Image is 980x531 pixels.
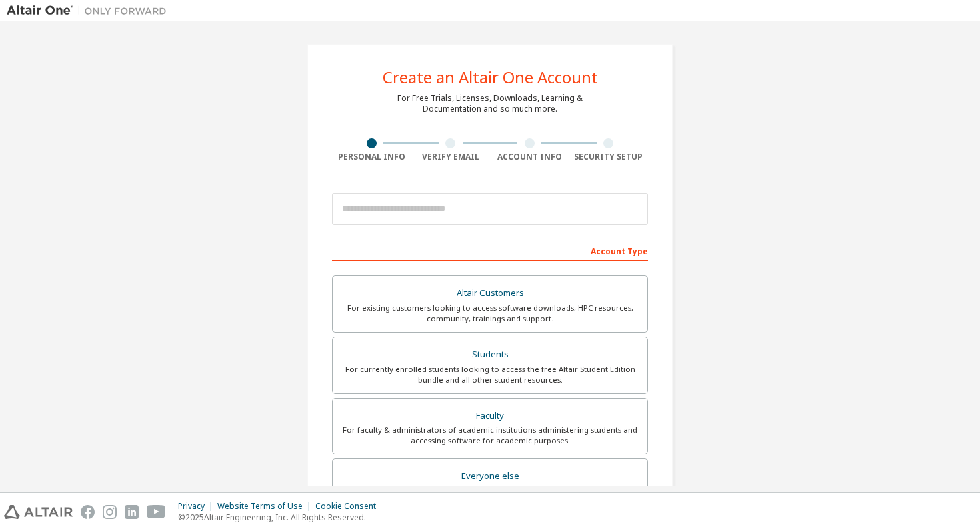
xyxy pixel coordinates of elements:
[411,152,491,162] div: Verify Email
[7,4,173,17] img: Altair One
[217,501,315,512] div: Website Terms of Use
[341,284,639,303] div: Altair Customers
[147,505,166,519] img: youtube.svg
[341,407,639,425] div: Faculty
[103,505,117,519] img: instagram.svg
[341,425,639,446] div: For faculty & administrators of academic institutions administering students and accessing softwa...
[178,501,217,512] div: Privacy
[315,501,384,512] div: Cookie Consent
[332,152,411,162] div: Personal Info
[341,467,639,486] div: Everyone else
[341,364,639,385] div: For currently enrolled students looking to access the free Altair Student Edition bundle and all ...
[332,240,648,261] div: Account Type
[125,505,139,519] img: linkedin.svg
[178,512,384,523] p: © 2025 Altair Engineering, Inc. All Rights Reserved.
[490,152,569,162] div: Account Info
[4,505,73,519] img: altair_logo.svg
[341,345,639,364] div: Students
[397,93,583,114] div: For Free Trials, Licenses, Downloads, Learning & Documentation and so much more.
[383,69,598,85] div: Create an Altair One Account
[81,505,95,519] img: facebook.svg
[341,303,639,324] div: For existing customers looking to access software downloads, HPC resources, community, trainings ...
[569,152,649,162] div: Security Setup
